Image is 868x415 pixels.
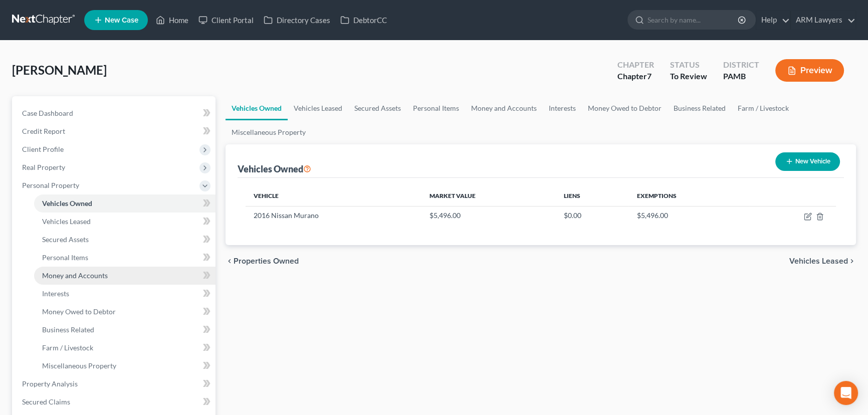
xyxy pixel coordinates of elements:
[723,59,759,71] div: District
[421,206,556,225] td: $5,496.00
[12,63,107,77] span: [PERSON_NAME]
[238,163,311,175] div: Vehicles Owned
[42,289,69,298] span: Interests
[14,375,215,393] a: Property Analysis
[34,285,215,303] a: Interests
[34,194,215,213] a: Vehicles Owned
[22,163,65,171] span: Real Property
[668,96,732,120] a: Business Related
[628,206,749,225] td: $5,496.00
[42,325,94,334] span: Business Related
[14,393,215,411] a: Secured Claims
[34,303,215,321] a: Money Owed to Debtor
[421,186,556,206] th: Market Value
[259,11,335,29] a: Directory Cases
[756,11,790,29] a: Help
[226,120,312,144] a: Miscellaneous Property
[105,17,138,24] span: New Case
[42,217,91,226] span: Vehicles Leased
[14,104,215,122] a: Case Dashboard
[22,181,79,189] span: Personal Property
[34,321,215,339] a: Business Related
[34,213,215,231] a: Vehicles Leased
[789,257,856,265] button: Vehicles Leased chevron_right
[34,267,215,285] a: Money and Accounts
[226,257,234,265] i: chevron_left
[556,186,628,206] th: Liens
[407,96,465,120] a: Personal Items
[34,249,215,267] a: Personal Items
[582,96,668,120] a: Money Owed to Debtor
[226,96,288,120] a: Vehicles Owned
[246,186,421,206] th: Vehicle
[628,186,749,206] th: Exemptions
[151,11,193,29] a: Home
[42,361,116,370] span: Miscellaneous Property
[791,11,855,29] a: ARM Lawyers
[22,379,78,388] span: Property Analysis
[647,11,739,29] input: Search by name...
[22,127,65,135] span: Credit Report
[723,71,759,82] div: PAMB
[775,59,844,82] button: Preview
[193,11,259,29] a: Client Portal
[42,253,88,262] span: Personal Items
[14,122,215,140] a: Credit Report
[834,381,858,405] div: Open Intercom Messenger
[775,152,840,171] button: New Vehicle
[42,307,116,316] span: Money Owed to Debtor
[34,231,215,249] a: Secured Assets
[288,96,348,120] a: Vehicles Leased
[34,357,215,375] a: Miscellaneous Property
[348,96,407,120] a: Secured Assets
[556,206,628,225] td: $0.00
[246,206,421,225] td: 2016 Nissan Murano
[848,257,856,265] i: chevron_right
[226,257,299,265] button: chevron_left Properties Owned
[543,96,582,120] a: Interests
[234,257,299,265] span: Properties Owned
[22,145,64,153] span: Client Profile
[42,271,108,280] span: Money and Accounts
[42,199,92,207] span: Vehicles Owned
[22,109,73,117] span: Case Dashboard
[617,59,654,71] div: Chapter
[617,71,654,82] div: Chapter
[465,96,543,120] a: Money and Accounts
[42,343,93,352] span: Farm / Livestock
[42,235,89,244] span: Secured Assets
[22,397,70,406] span: Secured Claims
[335,11,392,29] a: DebtorCC
[789,257,848,265] span: Vehicles Leased
[670,59,707,71] div: Status
[647,71,652,81] span: 7
[670,71,707,82] div: To Review
[34,339,215,357] a: Farm / Livestock
[732,96,795,120] a: Farm / Livestock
